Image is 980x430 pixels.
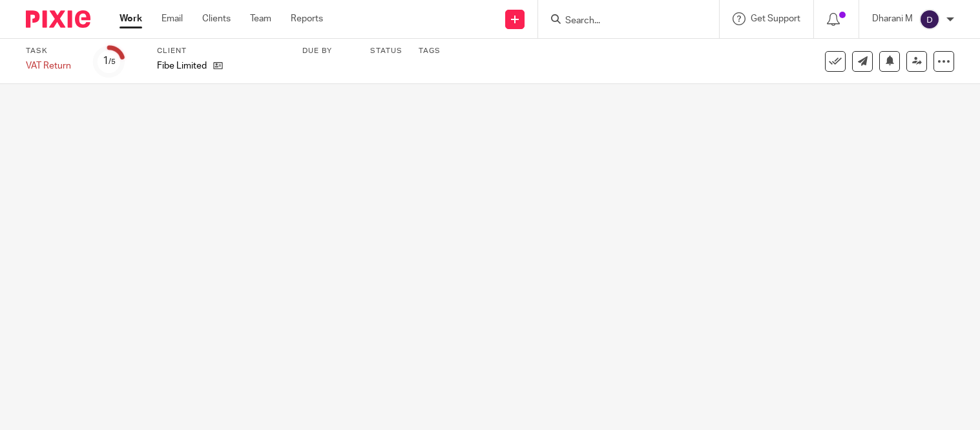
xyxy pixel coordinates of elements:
label: Status [370,46,402,56]
input: Search [564,16,680,27]
a: Clients [202,12,231,25]
a: Reports [291,12,323,25]
p: Dharani M [872,12,913,25]
img: Pixie [26,10,90,28]
p: Fibe Limited [157,59,207,72]
a: Work [120,12,142,25]
a: Team [250,12,271,25]
small: /5 [109,58,116,65]
label: Tags [419,46,441,56]
label: Due by [302,46,354,56]
label: Task [26,46,78,56]
span: Get Support [751,14,800,23]
div: VAT Return [26,59,78,72]
label: Client [157,46,286,56]
i: Open client page [213,61,223,70]
div: 1 [103,54,116,69]
img: svg%3E [919,9,940,30]
a: Email [162,12,183,25]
